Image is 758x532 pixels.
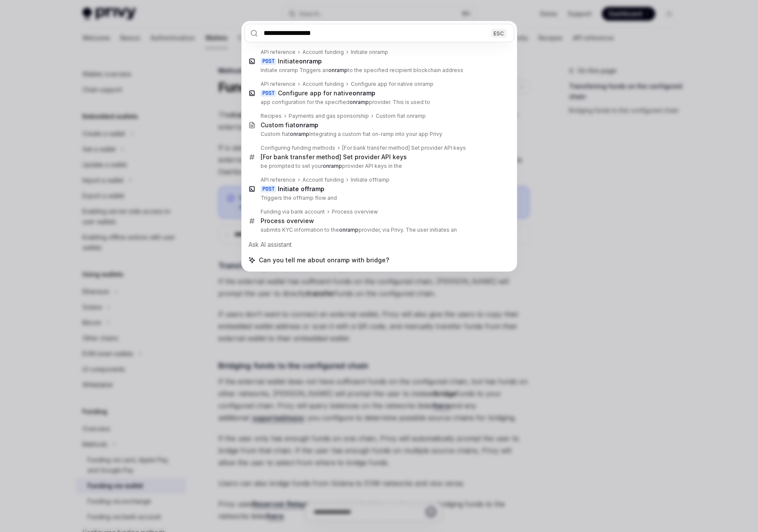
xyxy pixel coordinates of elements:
div: Funding via bank account [261,208,325,215]
div: Process overview [332,208,378,215]
p: Custom fiat Integrating a custom fiat on-ramp into your app Privy [261,131,496,138]
div: Initiate offramp [351,176,390,183]
div: Custom fiat [261,121,318,129]
div: Initiate onramp [351,49,388,56]
b: onramp [339,227,359,233]
div: API reference [261,81,296,88]
p: Triggers the offramp flow and [261,195,496,201]
b: onramp [290,131,309,137]
div: API reference [261,49,296,56]
div: Payments and gas sponsorship [289,113,369,120]
b: onramp [323,163,342,169]
div: ESC [491,28,506,38]
div: POST [261,58,276,65]
b: onramp [349,99,369,105]
div: Initiate [278,57,322,65]
p: submits KYC information to the provider, via Privy. The user initiates an [261,227,496,233]
p: app configuration for the specified provider. This is used to [261,99,496,106]
b: onramp [299,57,322,65]
div: [For bank transfer method] Set provider API keys [342,145,466,151]
b: onramp [328,67,348,73]
div: Account funding [302,81,344,88]
p: be prompted to set your provider API keys in the [261,163,496,170]
div: POST [261,90,276,97]
b: onramp [296,121,318,129]
div: Account funding [302,49,344,56]
div: Recipes [261,113,282,120]
b: Initiate offramp [278,185,324,192]
b: onramp [352,89,375,97]
div: Configure app for native onramp [351,81,434,88]
div: Custom fiat onramp [376,113,426,120]
div: API reference [261,176,296,183]
div: Configure app for native [278,89,375,97]
div: [For bank transfer method] Set provider API keys [261,153,407,161]
div: Ask AI assistant [244,237,514,252]
span: Can you tell me about onramp with bridge? [259,256,389,264]
p: Initiate onramp Triggers an to the specified recipient blockchain address [261,67,496,74]
div: Configuring funding methods [261,145,335,151]
div: POST [261,186,276,192]
div: Process overview [261,217,314,225]
div: Account funding [302,176,344,183]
